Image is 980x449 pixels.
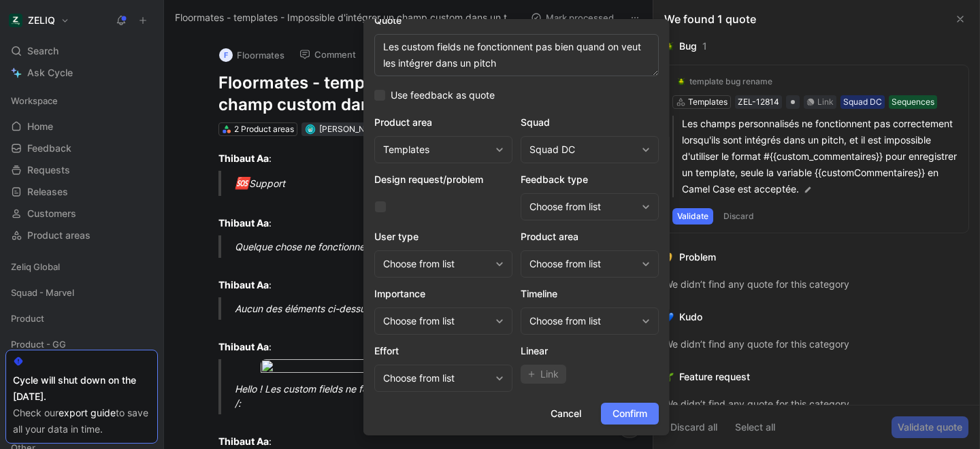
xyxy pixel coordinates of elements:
[383,370,490,386] div: Choose from list
[529,313,636,329] div: Choose from list
[529,199,636,215] div: Choose from list
[521,114,659,131] h2: Squad
[374,286,512,302] h2: Importance
[391,87,495,103] span: Use feedback as quote
[521,365,566,384] button: Link
[383,256,490,272] div: Choose from list
[374,171,512,188] h2: Design request/problem
[521,343,659,359] h2: Linear
[374,114,512,131] h2: Product area
[374,12,659,29] label: Quote
[529,256,636,272] div: Choose from list
[374,229,512,245] h2: User type
[529,142,636,158] div: Squad DC
[551,405,581,422] span: Cancel
[374,343,512,359] h2: Effort
[540,366,559,382] span: Link
[383,142,490,158] div: Templates
[601,403,659,425] button: Confirm
[539,403,593,425] button: Cancel
[521,229,659,245] h2: Product area
[383,313,490,329] div: Choose from list
[521,171,659,188] h2: Feedback type
[521,286,659,302] h2: Timeline
[612,405,647,422] span: Confirm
